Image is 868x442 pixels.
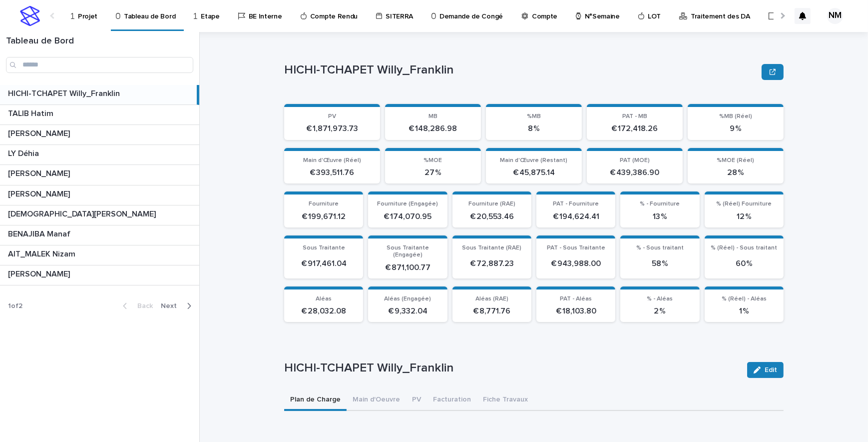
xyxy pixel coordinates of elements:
p: € 174,070.95 [374,212,441,221]
p: 60 % [711,259,778,268]
p: € 871,100.77 [374,263,441,272]
p: [DEMOGRAPHIC_DATA][PERSON_NAME] [8,207,158,219]
span: PAT - MB [622,113,647,119]
span: Sous Traitante (RAE) [462,245,521,251]
p: € 8,771.76 [458,306,525,316]
span: % - Aléas [647,296,673,302]
p: € 943,988.00 [542,259,609,268]
p: € 18,103.80 [542,306,609,316]
span: %MOE [424,157,442,163]
span: Edit [765,366,777,373]
span: Main d'Œuvre (Restant) [500,157,568,163]
p: € 917,461.04 [290,259,357,268]
button: PV [406,390,427,411]
button: Edit [747,362,784,378]
p: 1 % [711,306,778,316]
span: % (Réel) - Sous traitant [711,245,777,251]
span: PAT - Sous Traitante [547,245,605,251]
p: HICHI-TCHAPET Willy_Franklin [284,361,739,375]
span: Aléas (Engagée) [384,296,431,302]
span: PV [328,113,336,119]
p: 27 % [391,168,475,177]
span: Sous Traitante [303,245,345,251]
input: Search [6,57,193,73]
p: € 194,624.41 [542,212,609,221]
span: PAT - Fourniture [553,201,599,207]
span: Back [131,302,153,309]
span: %MOE (Réel) [717,157,755,163]
span: Next [161,302,183,309]
img: stacker-logo-s-only.png [20,6,40,26]
p: [PERSON_NAME] [8,127,72,138]
button: Main d'Oeuvre [347,390,406,411]
button: Plan de Charge [284,390,347,411]
p: € 439,386.90 [593,168,677,177]
button: Next [157,301,199,310]
p: € 148,286.98 [391,124,475,133]
p: 13 % [626,212,693,221]
p: [PERSON_NAME] [8,187,72,199]
p: € 20,553.46 [458,212,525,221]
button: Back [115,301,157,310]
p: 9 % [694,124,778,133]
p: € 28,032.08 [290,306,357,316]
p: LY Déhia [8,147,41,158]
p: 2 % [626,306,693,316]
p: 8 % [492,124,576,133]
span: PAT - Aléas [560,296,592,302]
button: Facturation [427,390,477,411]
p: € 393,511.76 [290,168,374,177]
span: %MB (Réel) [719,113,752,119]
p: BENAJIBA Manaf [8,227,72,239]
p: TALIB Hatim [8,107,55,118]
p: 28 % [694,168,778,177]
span: % (Réel) Fourniture [716,201,772,207]
p: AIT_MALEK Nizam [8,247,77,259]
h1: Tableau de Bord [6,36,193,47]
span: Fourniture (RAE) [468,201,515,207]
p: € 72,887.23 [458,259,525,268]
p: € 172,418.26 [593,124,677,133]
p: € 9,332.04 [374,306,441,316]
span: Fourniture (Engagée) [377,201,438,207]
p: 58 % [626,259,693,268]
span: PAT (MOE) [620,157,650,163]
p: [PERSON_NAME] [8,267,72,279]
p: € 199,671.12 [290,212,357,221]
span: MB [429,113,437,119]
button: Fiche Travaux [477,390,534,411]
span: %MB [527,113,541,119]
p: 12 % [711,212,778,221]
span: % (Réel) - Aléas [722,296,767,302]
span: Aléas (RAE) [475,296,508,302]
p: HICHI-TCHAPET Willy_Franklin [284,63,758,77]
span: Fourniture [309,201,339,207]
span: Sous Traitante (Engagée) [387,245,429,258]
p: € 45,875.14 [492,168,576,177]
p: HICHI-TCHAPET Willy_Franklin [8,87,122,98]
span: Main d'Œuvre (Réel) [303,157,361,163]
div: NM [827,8,843,24]
span: % - Sous traitant [636,245,684,251]
p: € 1,871,973.73 [290,124,374,133]
p: [PERSON_NAME] [8,167,72,178]
span: Aléas [316,296,332,302]
span: % - Fourniture [640,201,680,207]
